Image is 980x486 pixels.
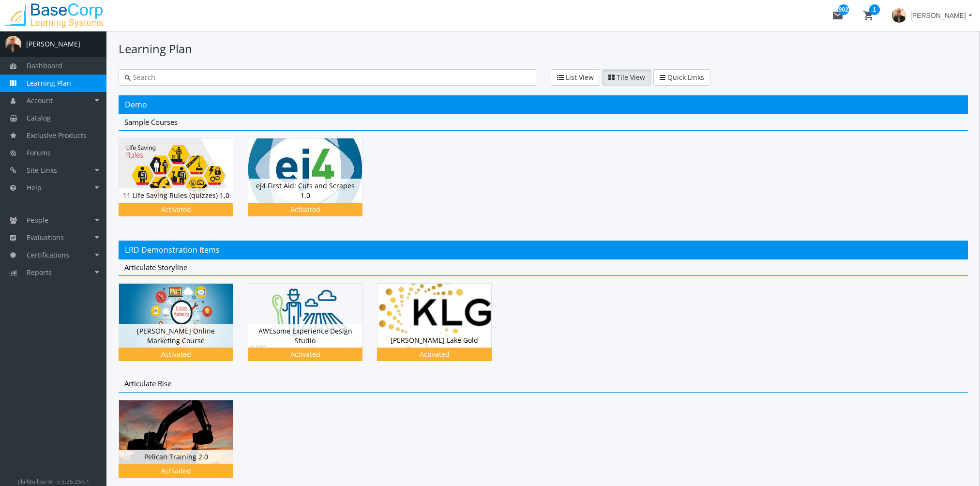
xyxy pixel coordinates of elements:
div: Activated [121,466,231,476]
small: SkillBuilder® - v.5.25.259.1 [17,477,90,485]
div: [PERSON_NAME] [26,39,80,49]
span: Articulate Storyline [124,262,187,272]
span: Site Links [27,166,57,175]
div: ej4 First Aid: Cuts and Scrapes 1.0 [248,138,377,230]
div: [PERSON_NAME] Lake Gold [377,333,491,348]
mat-icon: shopping_cart [863,10,874,21]
h1: Learning Plan [119,41,968,57]
span: People [27,215,48,225]
mat-icon: mail [832,10,844,21]
span: Demo [125,99,147,110]
span: List View [566,73,594,82]
div: ej4 First Aid: Cuts and Scrapes 1.0 [248,179,362,202]
span: Catalog [27,113,51,122]
input: Search [131,73,530,82]
div: Activated [121,205,231,214]
span: LRD Demonstration Items [125,244,220,255]
div: Activated [121,349,231,359]
span: Help [27,183,42,192]
div: Pelican Training 2.0 [119,450,233,464]
div: Activated [250,205,361,214]
span: Dashboard [27,61,62,70]
span: Tile View [617,73,645,82]
div: 11 Life Saving Rules (quizzes) 1.0 [119,188,233,203]
div: [PERSON_NAME] Lake Gold [377,283,506,376]
div: AWEsome Experience Design Studio [248,324,362,348]
span: Articulate Rise [124,379,171,388]
div: 11 Life Saving Rules (quizzes) 1.0 [119,138,248,230]
span: Sample Courses [124,117,178,127]
span: Learning Plan [27,78,71,88]
span: Account [27,96,53,105]
span: Exclusive Products [27,131,87,140]
span: Certifications [27,250,69,259]
span: Quick Links [667,73,704,82]
span: Reports [27,268,52,277]
span: Evaluations [27,233,64,242]
div: [PERSON_NAME] Online Marketing Course [119,283,248,376]
span: [PERSON_NAME] [910,7,966,24]
div: AWEsome Experience Design Studio [248,283,377,376]
div: Activated [379,349,490,359]
span: Forums [27,148,51,157]
div: [PERSON_NAME] Online Marketing Course [119,324,233,348]
img: profilePicture.png [5,36,21,52]
div: Activated [250,349,361,359]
